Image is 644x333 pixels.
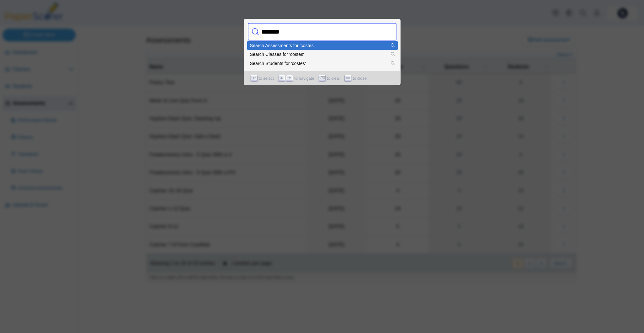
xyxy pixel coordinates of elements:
[287,76,292,80] svg: Arrow up
[319,75,325,81] span: ⌫
[346,76,350,80] svg: Escape key
[294,75,314,82] span: to navigate
[353,75,367,82] span: to close
[250,52,395,56] div: Search Classes for 'costes'
[327,75,340,82] span: to clear
[250,43,395,48] div: Search Assessments for 'costes'
[279,76,284,80] svg: Arrow down
[250,61,395,66] div: Search Students for 'costes'
[252,76,256,80] svg: Enter key
[259,75,274,82] span: to select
